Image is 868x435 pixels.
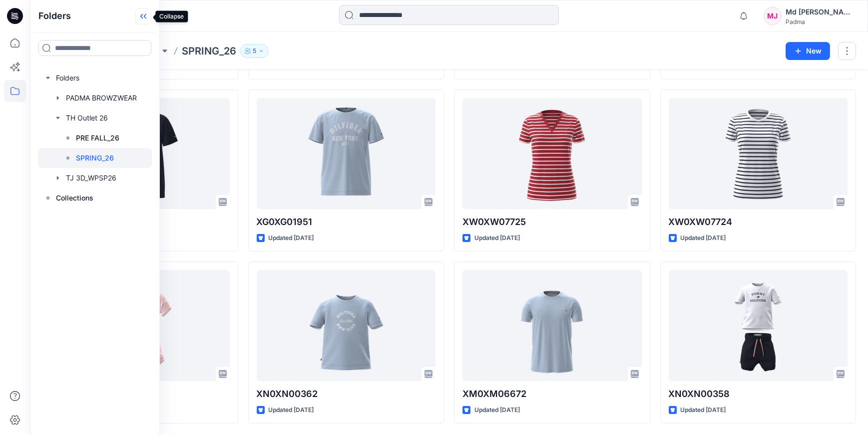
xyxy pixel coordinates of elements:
p: XM0XM06672 [462,387,642,401]
button: 5 [240,44,269,58]
button: New [786,42,830,60]
a: XM0XM06672 [462,270,642,381]
div: Padma [786,18,856,25]
p: XW0XW07724 [669,215,848,229]
p: Collections [56,192,93,204]
a: XN0XN00362 [257,270,436,381]
div: MJ [764,7,782,25]
p: XW0XW07725 [462,215,642,229]
p: XG0XG01951 [257,215,436,229]
div: Md [PERSON_NAME] [786,6,856,18]
p: Updated [DATE] [474,405,520,415]
p: 5 [253,45,256,56]
p: Updated [DATE] [269,405,314,415]
p: Updated [DATE] [269,233,314,243]
a: XN0XN00358 [669,270,848,381]
p: SPRING_26 [182,44,236,58]
p: Updated [DATE] [474,233,520,243]
p: XN0XN00362 [257,387,436,401]
p: Updated [DATE] [681,233,726,243]
p: SPRING_26 [76,152,114,164]
a: XG0XG01951 [257,98,436,209]
p: Updated [DATE] [681,405,726,415]
a: XW0XW07725 [462,98,642,209]
p: PRE FALL_26 [76,132,119,144]
a: XW0XW07724 [669,98,848,209]
p: XN0XN00358 [669,387,848,401]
